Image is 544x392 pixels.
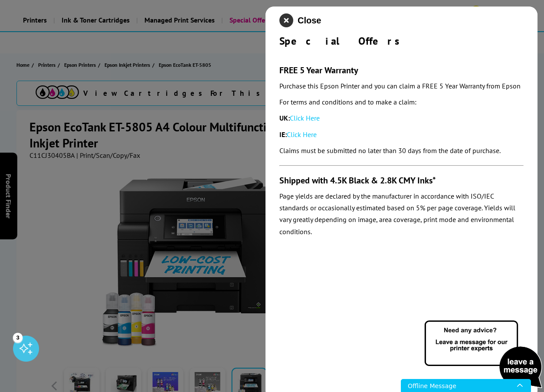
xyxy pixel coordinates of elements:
[279,145,524,157] p: Claims must be submitted no later than 30 days from the date of purchase.
[423,319,544,390] img: Open Live Chat window
[13,333,23,342] div: 3
[279,80,524,92] p: Purchase this Epson Printer and you can claim a FREE 5 Year Warranty from Epson
[279,96,524,108] p: For terms and conditions and to make a claim:
[279,34,524,48] div: Special Offers
[279,192,515,236] em: Page yields are declared by the manufacturer in accordance with ISO/IEC standards or occasionally...
[298,16,321,26] span: Close
[279,175,524,186] h3: Shipped with 4.5K Black & 2.8K CMY Inks*
[279,13,321,27] button: close modal
[279,65,524,76] h3: FREE 5 Year Warranty
[401,379,531,392] iframe: Chat icon for chat window
[290,114,320,122] a: Click Here
[287,130,317,139] a: Click Here
[279,114,290,122] strong: UK:
[279,130,287,139] strong: IE:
